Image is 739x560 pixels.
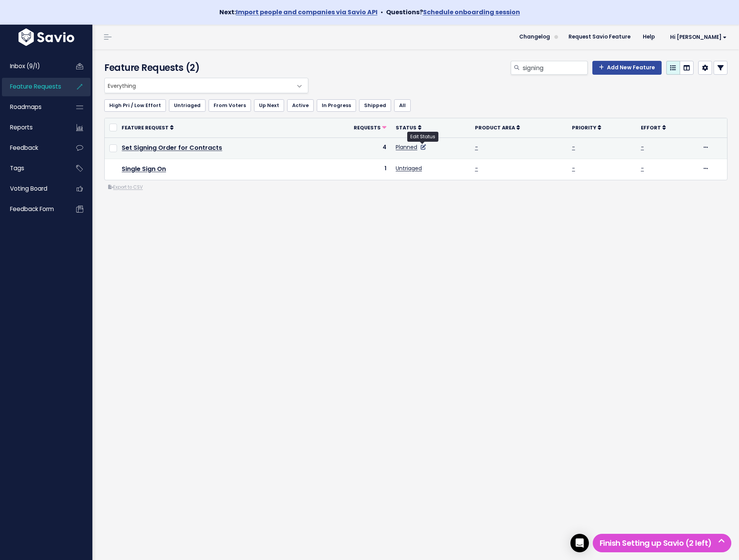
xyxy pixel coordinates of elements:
[254,99,284,112] a: Up Next
[396,124,416,131] span: Status
[10,205,54,213] span: Feedback form
[562,31,637,43] a: Request Savio Feature
[17,29,76,46] img: logo-white.9d6f32f41409.svg
[10,164,24,172] span: Tags
[407,132,438,142] div: Edit Status
[475,124,515,131] span: Product Area
[641,124,661,131] span: Effort
[10,144,38,152] span: Feedback
[475,124,520,131] a: Product Area
[572,164,575,172] a: -
[522,61,588,75] input: Search features...
[10,82,61,91] span: Feature Requests
[381,8,383,17] span: •
[570,534,589,552] div: Open Intercom Messenger
[396,124,421,131] a: Status
[2,180,64,198] a: Voting Board
[670,34,727,40] span: Hi [PERSON_NAME]
[2,119,64,136] a: Reports
[10,62,40,70] span: Inbox (9/1)
[661,31,733,43] a: Hi [PERSON_NAME]
[396,143,417,151] a: Planned
[317,99,356,112] a: In Progress
[2,78,64,96] a: Feature Requests
[108,184,143,190] a: Export to CSV
[104,99,166,112] a: High Pri / Low Effort
[104,61,304,75] h4: Feature Requests (2)
[2,200,64,218] a: Feedback form
[519,34,550,40] span: Changelog
[122,124,169,131] span: Feature Request
[641,124,666,131] a: Effort
[316,159,391,180] td: 1
[2,98,64,116] a: Roadmaps
[2,159,64,177] a: Tags
[169,99,206,112] a: Untriaged
[641,164,644,172] a: -
[572,124,596,131] span: Priority
[354,124,381,131] span: Requests
[592,61,662,75] a: Add New Feature
[423,8,520,17] a: Schedule onboarding session
[316,137,391,159] td: 4
[10,123,33,131] span: Reports
[596,537,728,549] h5: Finish Setting up Savio (2 left)
[104,78,308,93] span: Everything
[2,139,64,157] a: Feedback
[637,31,661,43] a: Help
[354,124,386,131] a: Requests
[236,8,378,17] a: Import people and companies via Savio API
[122,124,174,131] a: Feature Request
[475,143,478,151] a: -
[396,164,422,172] a: Untriaged
[359,99,391,112] a: Shipped
[287,99,314,112] a: Active
[641,143,644,151] a: -
[209,99,251,112] a: From Voters
[10,184,47,193] span: Voting Board
[104,99,727,112] ul: Filter feature requests
[219,8,378,17] strong: Next:
[10,103,42,111] span: Roadmaps
[2,57,64,75] a: Inbox (9/1)
[122,143,222,152] a: Set Signing Order for Contracts
[386,8,520,17] strong: Questions?
[394,99,411,112] a: All
[475,164,478,172] a: -
[572,143,575,151] a: -
[572,124,601,131] a: Priority
[105,78,293,93] span: Everything
[122,164,166,173] a: Single Sign On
